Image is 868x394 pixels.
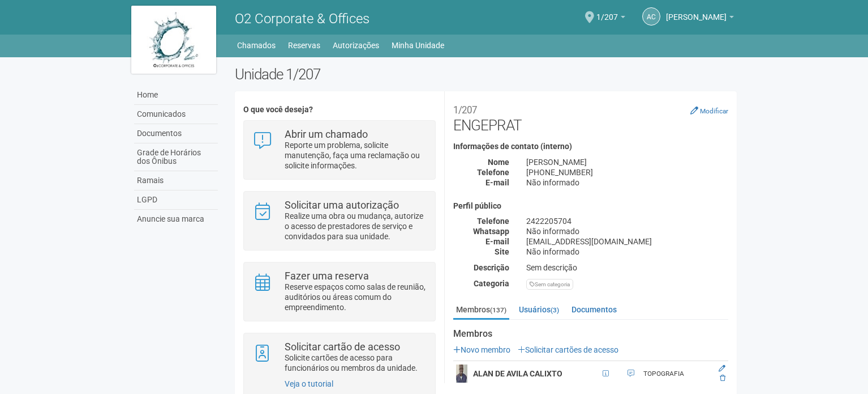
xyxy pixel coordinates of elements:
[518,216,737,226] div: 2422205704
[285,270,369,282] strong: Fazer uma reserva
[518,345,618,354] a: Solicitar cartões de acesso
[252,342,426,373] a: Solicitar cartão de acesso Solicite cartões de acesso para funcionários ou membros da unidade.
[569,301,620,318] a: Documentos
[526,279,573,290] div: Sem categoria
[252,271,426,312] a: Fazer uma reserva Reserve espaços como salas de reunião, auditórios ou áreas comum do empreendime...
[134,210,218,228] a: Anuncie sua marca
[518,226,737,236] div: Não informado
[285,199,399,211] strong: Solicitar uma autorização
[485,178,509,187] strong: E-mail
[477,217,509,226] strong: Telefone
[134,143,218,171] a: Grade de Horários dos Ônibus
[518,177,737,188] div: Não informado
[392,37,444,53] a: Minha Unidade
[690,106,728,115] a: Modificar
[235,11,369,27] span: O2 Corporate & Offices
[474,279,509,288] strong: Categoria
[134,105,218,124] a: Comunicados
[518,167,737,177] div: [PHONE_NUMBER]
[134,190,218,210] a: LGPD
[642,7,660,26] a: AC
[285,128,368,140] strong: Abrir um chamado
[285,211,427,242] p: Realize uma obra ou mudança, autorize o acesso de prestadores de serviço e convidados para sua un...
[720,374,725,382] a: Excluir membro
[643,369,713,379] div: TOPOGRAFIA
[490,306,506,314] small: (137)
[551,306,559,314] small: (3)
[596,2,618,22] span: 1/207
[518,262,737,273] div: Sem descrição
[285,140,427,171] p: Reporte um problema, solicite manutenção, faça uma reclamação ou solicite informações.
[288,37,320,53] a: Reservas
[134,124,218,143] a: Documentos
[453,301,509,320] a: Membros(137)
[134,86,218,105] a: Home
[518,236,737,247] div: [EMAIL_ADDRESS][DOMAIN_NAME]
[473,369,562,378] strong: ALAN DE AVILA CALIXTO
[453,329,728,339] strong: Membros
[285,379,333,388] a: Veja o tutorial
[666,2,727,22] span: Andréa Cunha
[453,345,510,354] a: Novo membro
[473,227,509,236] strong: Whatsapp
[285,282,427,312] p: Reserve espaços como salas de reunião, auditórios ou áreas comum do empreendimento.
[235,66,737,83] h2: Unidade 1/207
[285,341,400,353] strong: Solicitar cartão de acesso
[453,104,477,116] small: 1/207
[596,14,625,23] a: 1/207
[666,14,734,23] a: [PERSON_NAME]
[488,158,509,167] strong: Nome
[285,353,427,373] p: Solicite cartões de acesso para funcionários ou membros da unidade.
[453,100,728,134] h2: ENGEPRAT
[134,171,218,190] a: Ramais
[453,142,728,151] h4: Informações de contato (interno)
[333,37,379,53] a: Autorizações
[252,129,426,171] a: Abrir um chamado Reporte um problema, solicite manutenção, faça uma reclamação ou solicite inform...
[237,37,276,53] a: Chamados
[453,202,728,210] h4: Perfil público
[456,365,467,383] img: user.png
[243,105,435,114] h4: O que você deseja?
[131,6,216,74] img: logo.jpg
[700,107,728,115] small: Modificar
[516,301,562,318] a: Usuários(3)
[252,200,426,242] a: Solicitar uma autorização Realize uma obra ou mudança, autorize o acesso de prestadores de serviç...
[719,365,725,372] a: Editar membro
[518,247,737,257] div: Não informado
[485,237,509,246] strong: E-mail
[495,247,509,256] strong: Site
[474,263,509,272] strong: Descrição
[477,168,509,177] strong: Telefone
[518,157,737,167] div: [PERSON_NAME]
